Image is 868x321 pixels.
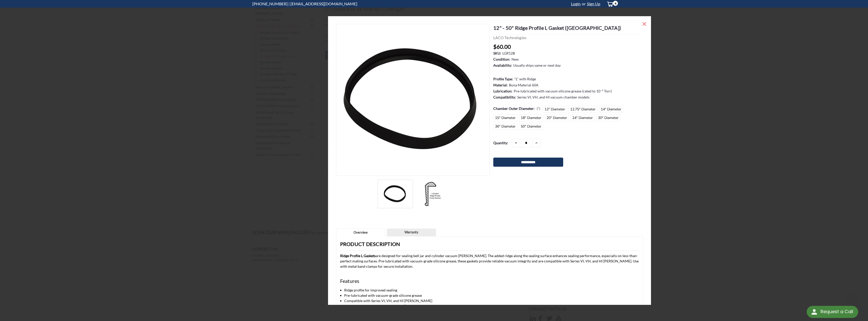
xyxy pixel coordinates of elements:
a: Close [640,20,648,28]
dt: SKU: [493,51,501,56]
dd: New [511,57,519,62]
strong: Ridge Profile L Gaskets [340,254,376,258]
img: Ridge Profile L Gasket (Buna) [336,24,488,176]
img: Ridge Profile L Gasket (Buna) [383,181,408,207]
span: or [581,1,586,6]
img: round button [810,308,818,316]
dt: Condition: [493,57,510,62]
dt: Lubrication: [493,89,512,94]
li: Compatible with Series VI, VH, and HI [PERSON_NAME] [344,298,639,304]
p: are designed for sealing bell jar and cylinder vacuum [PERSON_NAME]. The added ridge along the se... [340,253,639,269]
span: $60.00 [493,43,511,50]
dt: Profile Type: [493,77,513,82]
h1: 12" - 50" Ridge Profile L Gasket ([GEOGRAPHIC_DATA]) [493,24,642,34]
div: Request a Call [821,306,853,317]
label: Quantity: [493,139,508,147]
li: Ridge profile for improved sealing [344,288,639,293]
li: Buna material rated for vacuum to 10⁻³ Torr [344,304,639,309]
dd: "L" with Ridge [514,77,536,82]
span: × [642,18,647,29]
a: LACO Technologies [493,35,527,40]
a: Warranty [387,229,436,236]
dt: Compatibility: [493,95,516,100]
li: Pre-lubricated with vacuum-grade silicone grease [344,293,639,298]
a: Overview [336,229,385,236]
dt: Material: [493,83,508,88]
dd: Pre-lubricated with vacuum silicone grease (rated to 10⁻³ Torr) [514,89,612,94]
h4: Features [340,277,639,285]
dd: Series VI, VH, and HI vacuum chamber models [517,95,589,100]
dd: LGR12B [502,51,515,56]
span: 4 [613,1,618,6]
dt: Availability: [493,63,512,68]
dd: Buna Material 60A [509,83,538,88]
h3: Product Description [340,240,639,251]
div: Request a Call [807,306,858,318]
img: Ridge Profile L Gasket Cross-Section(Buna) [418,181,443,207]
a: cart-preview-dropdown [603,0,616,8]
label: Chamber Outer Diameter: [493,106,540,111]
dd: Usually ships same or next day [513,63,561,68]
